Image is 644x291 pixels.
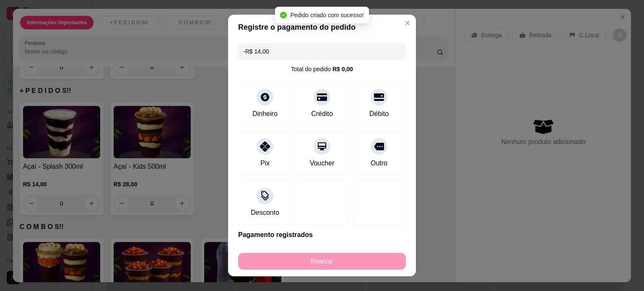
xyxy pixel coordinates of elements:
span: Pedido criado com sucesso! [290,12,364,18]
div: Pix [260,158,270,168]
div: Débito [369,109,389,119]
div: Outro [371,158,387,168]
div: Crédito [311,109,333,119]
div: Total do pedido [291,65,353,73]
div: R$ 0,00 [332,65,353,73]
header: Registre o pagamento do pedido [228,15,416,40]
div: Dinheiro [252,109,278,119]
div: Desconto [251,208,279,218]
input: Ex.: hambúrguer de cordeiro [243,43,401,60]
span: check-circle [280,12,287,18]
p: Pagamento registrados [238,230,406,240]
button: Close [401,16,414,30]
div: Voucher [310,158,335,168]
